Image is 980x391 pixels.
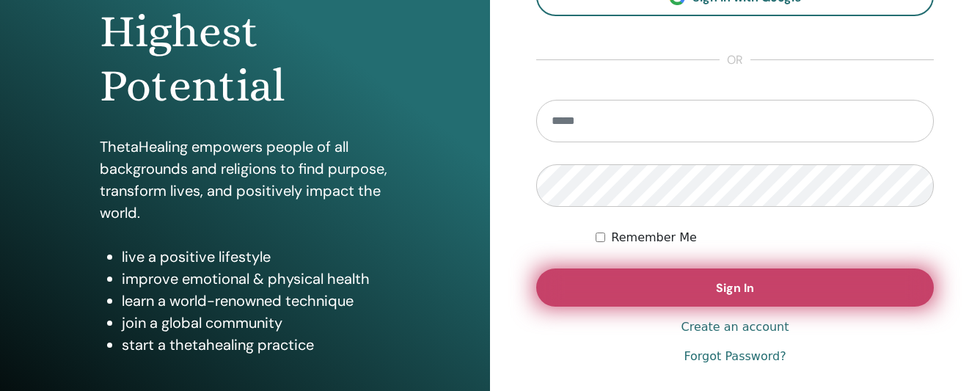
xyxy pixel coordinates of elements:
span: or [720,51,750,69]
p: ThetaHealing empowers people of all backgrounds and religions to find purpose, transform lives, a... [100,136,390,224]
li: learn a world-renowned technique [122,290,390,312]
a: Forgot Password? [684,348,786,365]
li: start a thetahealing practice [122,334,390,356]
button: Sign In [536,268,934,307]
li: improve emotional & physical health [122,268,390,290]
span: Sign In [716,280,754,296]
label: Remember Me [611,229,697,246]
li: live a positive lifestyle [122,246,390,268]
a: Create an account [681,318,789,336]
li: join a global community [122,312,390,334]
div: Keep me authenticated indefinitely or until I manually logout [596,229,934,246]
